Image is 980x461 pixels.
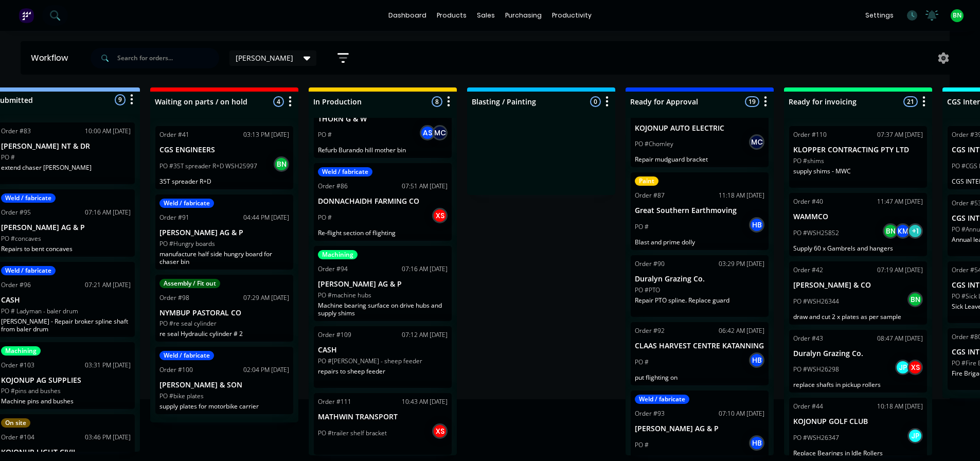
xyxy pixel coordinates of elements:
div: + 1 [907,223,923,239]
div: XS [432,423,448,439]
p: replace shafts in pickup rollers [793,381,923,388]
div: AS [420,125,435,140]
div: Order #9206:42 AM [DATE]CLAAS HARVEST CENTRE KATANNINGPO #HBput flighting on [631,322,769,385]
div: 07:16 AM [DATE] [402,264,448,274]
div: Order #44 [793,402,823,411]
div: MC [432,125,448,140]
div: sales [472,8,500,23]
div: 04:44 PM [DATE] [243,213,289,222]
div: BN [907,292,923,307]
img: Factory [19,8,34,23]
div: 07:29 AM [DATE] [243,293,289,303]
div: 07:19 AM [DATE] [877,265,923,275]
p: supply shims - MWC [793,167,923,175]
p: manufacture half side hungry board for chaser bin [159,250,289,265]
p: PO #Hungry boards [159,239,215,249]
div: Order #110 [793,130,827,139]
div: Weld / fabricateOrder #10002:04 PM [DATE][PERSON_NAME] & SONPO #bike platessupply plates for moto... [155,347,293,414]
div: Order #103 [1,361,34,370]
p: PO #bike plates [159,392,204,401]
p: Supply 60 x Gambrels and hangers [793,244,923,252]
div: 10:43 AM [DATE] [402,397,448,406]
p: [PERSON_NAME] AG & P [1,223,131,232]
p: KOJONUP GOLF CLUB [793,417,923,426]
p: draw and cut 2 x plates as per sample [793,313,923,321]
div: Machining [1,346,41,356]
p: PO #WSH26347 [793,433,839,442]
div: 03:46 PM [DATE] [85,433,131,442]
p: PO # [1,153,15,162]
div: settings [860,8,899,23]
div: Order #111 [318,397,351,406]
p: [PERSON_NAME] AG & P [159,228,289,237]
span: [PERSON_NAME] [236,52,293,63]
div: 07:51 AM [DATE] [402,182,448,191]
div: THORN G & WPO #ASMCRefurb Burando hill mother bin [314,81,452,158]
div: Order #11110:43 AM [DATE]MATHWIN TRANSPORTPO #trailer shelf bracketXS [314,393,452,455]
p: CLAAS HARVEST CENTRE KATANNING [635,342,764,350]
p: PO #pins and bushes [1,386,61,396]
p: Machine bearing surface on drive hubs and supply shims [318,302,448,317]
div: 11:47 AM [DATE] [877,197,923,206]
p: DONNACHAIDH FARMING CO [318,197,448,206]
div: Weld / fabricateOrder #8607:51 AM [DATE]DONNACHAIDH FARMING COPO #XSRe-flight section of flighting [314,163,452,241]
div: Weld / fabricateOrder #9104:44 PM [DATE][PERSON_NAME] AG & PPO #Hungry boardsmanufacture half sid... [155,194,293,270]
div: HB [749,352,764,368]
div: 10:00 AM [DATE] [85,127,131,136]
div: Order #9003:29 PM [DATE]Duralyn Grazing Co.PO #PTORepair PTO spline. Replace guard [631,255,769,317]
div: Order #4410:18 AM [DATE]KOJONUP GOLF CLUBPO #WSH26347JPReplace Bearings in Idle Rollers [789,398,927,461]
div: Order #92 [635,326,665,335]
div: Weld / fabricate [159,199,214,208]
div: Order #4103:13 PM [DATE]CGS ENGINEERSPO #35T spreader R+D WSH25997BN35T spreader R+D [155,126,293,189]
p: PO #shims [793,156,824,166]
div: Order #109 [318,330,351,340]
div: Workflow [31,52,73,64]
p: THORN G & W [318,115,448,123]
p: extend chaser [PERSON_NAME] [1,164,131,171]
div: XS [907,360,923,375]
div: KM [895,223,911,239]
div: products [432,8,472,23]
div: 07:21 AM [DATE] [85,280,131,290]
div: Order #95 [1,208,31,217]
span: BN [953,11,961,20]
div: Order #4011:47 AM [DATE]WAMMCOPO #WSH25852BNKM+1Supply 60 x Gambrels and hangers [789,193,927,256]
div: HB [749,217,764,233]
div: XS [432,208,448,223]
div: 11:18 AM [DATE] [719,191,764,200]
div: Order #100 [159,365,193,375]
div: Order #4308:47 AM [DATE]Duralyn Grazing Co.PO #WSH26298JPXSreplace shafts in pickup rollers [789,330,927,393]
p: Replace Bearings in Idle Rollers [793,449,923,457]
div: BN [883,223,898,239]
p: Blast and prime dolly [635,238,764,246]
div: Order #4207:19 AM [DATE][PERSON_NAME] & COPO #WSH26344BNdraw and cut 2 x plates as per sample [789,261,927,325]
p: PO #35T spreader R+D WSH25997 [159,162,257,171]
p: [PERSON_NAME] & SON [159,381,289,389]
div: MachiningOrder #9407:16 AM [DATE][PERSON_NAME] AG & PPO #machine hubsMachine bearing surface on d... [314,246,452,321]
div: productivity [547,8,597,23]
p: [PERSON_NAME] & CO [793,281,923,290]
p: NYMBUP PASTORAL CO [159,309,289,317]
div: Weld / fabricate [1,266,56,275]
div: Order #10907:12 AM [DATE]CASHPO #[PERSON_NAME] - sheep feederrepairs to sheep feeder [314,326,452,388]
div: Order #11007:37 AM [DATE]KLOPPER CONTRACTING PTY LTDPO #shimssupply shims - MWC [789,126,927,188]
div: Order #86 [318,182,348,191]
p: WAMMCO [793,212,923,221]
div: BN [274,156,289,172]
p: supply plates for motorbike carrier [159,402,289,410]
p: 35T spreader R+D [159,178,289,185]
div: 10:18 AM [DATE] [877,402,923,411]
p: Re-flight section of flighting [318,229,448,237]
div: JP [907,428,923,444]
p: PO #machine hubs [318,291,371,300]
div: Order #93 [635,409,665,418]
p: Machine pins and bushes [1,397,131,405]
p: PO # [635,440,649,450]
p: PO #concaves [1,234,41,243]
div: On site [1,418,30,428]
div: 03:29 PM [DATE] [719,259,764,269]
div: Weld / fabricate [635,395,689,404]
div: Machining [318,250,358,259]
p: PO # Ladyman - baler drum [1,307,78,316]
p: put flighting on [635,374,764,381]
